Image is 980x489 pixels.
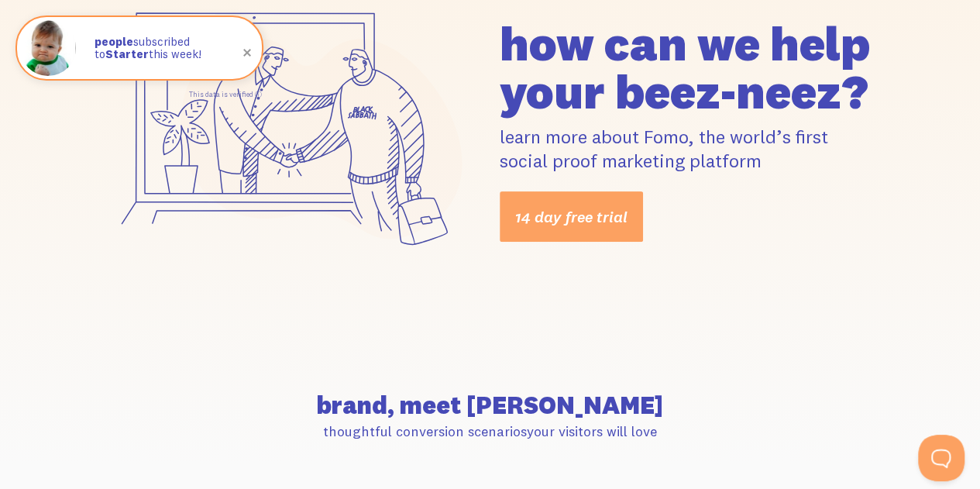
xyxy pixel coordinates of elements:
[102,393,878,418] h2: brand, meet [PERSON_NAME]
[20,20,76,76] img: Fomo
[918,435,965,481] iframe: Help Scout Beacon - Open
[102,422,878,440] p: thoughtful conversion scenarios your visitors will love
[95,36,246,61] p: subscribed to this week!
[189,90,262,98] a: This data is verified ⓘ
[500,19,879,115] h1: how can we help your beez-neez?
[500,191,643,242] a: 14 day free trial
[105,46,149,61] strong: Starter
[95,34,133,49] strong: people
[500,125,879,173] p: learn more about Fomo, the world’s first social proof marketing platform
